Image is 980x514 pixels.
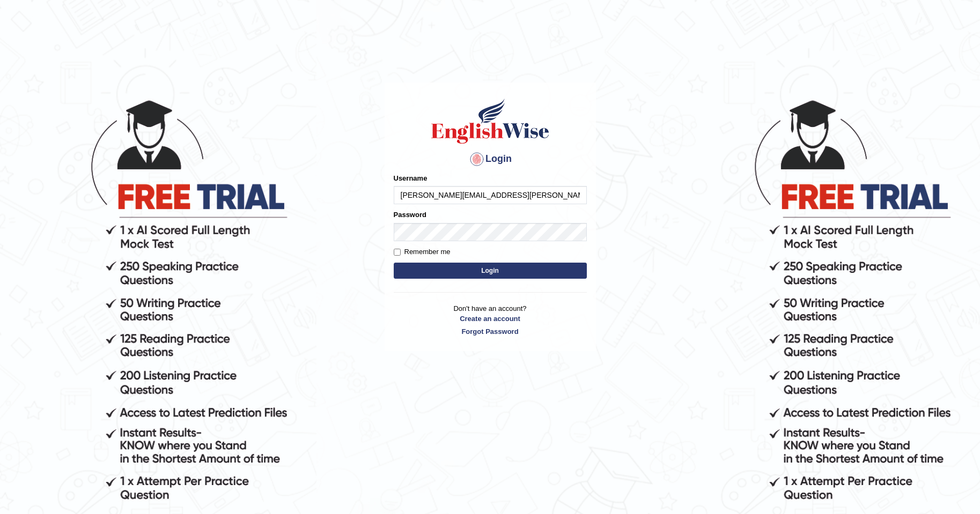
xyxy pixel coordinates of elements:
button: Login [394,263,587,279]
label: Password [394,210,426,220]
a: Create an account [394,314,587,324]
h4: Login [394,151,587,168]
img: Logo of English Wise sign in for intelligent practice with AI [429,97,551,145]
label: Username [394,173,428,183]
input: Remember me [394,249,401,256]
label: Remember me [394,247,451,257]
p: Don't have an account? [394,303,587,337]
a: Forgot Password [394,326,587,337]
